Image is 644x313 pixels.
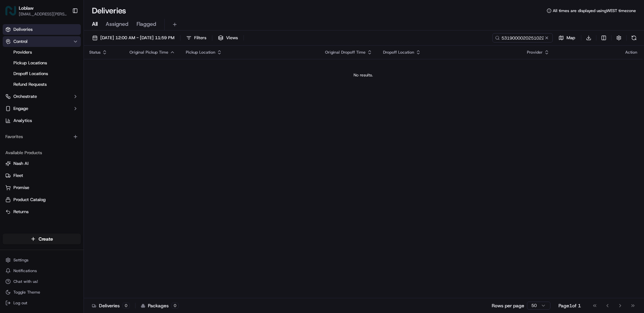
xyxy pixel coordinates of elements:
[13,185,29,191] span: Promise
[3,3,69,19] button: LoblawLoblaw[EMAIL_ADDRESS][PERSON_NAME][DOMAIN_NAME]
[325,50,366,55] span: Original Dropoff Time
[11,80,73,89] a: Refund Requests
[3,288,81,297] button: Toggle Theme
[215,33,241,43] button: Views
[11,48,73,57] a: Providers
[5,161,78,167] a: Nash AI
[13,39,28,45] span: Control
[3,170,81,181] button: Fleet
[3,277,81,286] button: Chat with us!
[3,206,81,217] button: Returns
[226,35,238,41] span: Views
[527,50,543,55] span: Provider
[3,234,81,244] button: Create
[7,7,20,20] img: Nash
[5,5,16,16] img: Loblaw
[114,66,122,74] button: Start new chat
[7,64,19,76] img: 1736555255976-a54dd68f-1ca7-489b-9aae-adbdc363a1c4
[11,58,73,68] a: Pickup Locations
[100,35,174,41] span: [DATE] 12:00 AM - [DATE] 11:59 PM
[13,118,32,124] span: Analytics
[13,300,27,306] span: Log out
[57,132,62,138] div: 💻
[629,33,639,43] button: Refresh
[13,161,29,167] span: Nash AI
[7,98,17,108] img: Matthew Saporito
[137,20,156,28] span: Flagged
[14,64,26,76] img: 1724597045416-56b7ee45-8013-43a0-a6f9-03cb97ddad50
[625,50,637,55] div: Action
[30,64,110,71] div: Start new chat
[186,50,215,55] span: Pickup Location
[7,27,122,38] p: Welcome 👋
[17,43,121,50] input: Got a question? Start typing here...
[558,302,581,309] div: Page 1 of 1
[13,26,33,33] span: Deliveries
[3,24,81,35] a: Deliveries
[3,103,81,114] button: Engage
[3,182,81,193] button: Promise
[13,71,48,77] span: Dropoff Locations
[92,302,130,309] div: Deliveries
[59,104,73,109] span: [DATE]
[30,71,92,76] div: We're available if you need us!
[7,87,45,92] div: Past conversations
[13,60,47,66] span: Pickup Locations
[13,49,32,55] span: Providers
[13,104,19,110] img: 1736555255976-a54dd68f-1ca7-489b-9aae-adbdc363a1c4
[171,303,179,309] div: 0
[13,257,29,263] span: Settings
[13,106,28,112] span: Engage
[92,20,98,28] span: All
[13,279,38,284] span: Chat with us!
[183,33,209,43] button: Filters
[5,173,78,179] a: Fleet
[92,5,126,16] h1: Deliveries
[47,148,81,153] a: Powered byPylon
[3,131,81,142] div: Favorites
[13,197,46,203] span: Product Catalog
[19,11,67,17] button: [EMAIL_ADDRESS][PERSON_NAME][DOMAIN_NAME]
[89,50,101,55] span: Status
[13,93,37,100] span: Orchestrate
[87,72,640,78] div: No results.
[5,209,78,215] a: Returns
[3,147,81,158] div: Available Products
[3,298,81,308] button: Log out
[194,35,206,41] span: Filters
[21,104,54,109] span: [PERSON_NAME]
[67,148,81,153] span: Pylon
[5,185,78,191] a: Promise
[63,132,108,138] span: API Documentation
[13,290,40,295] span: Toggle Theme
[553,8,636,13] span: All times are displayed using WEST timezone
[39,236,53,242] span: Create
[383,50,414,55] span: Dropoff Location
[3,36,81,47] button: Control
[13,209,29,215] span: Returns
[13,81,47,87] span: Refund Requests
[492,33,553,43] input: Type to search
[13,268,37,273] span: Notifications
[3,266,81,275] button: Notifications
[122,303,130,309] div: 0
[567,35,575,41] span: Map
[7,132,12,138] div: 📗
[19,5,34,11] button: Loblaw
[3,255,81,265] button: Settings
[5,197,78,203] a: Product Catalog
[54,129,110,141] a: 💻API Documentation
[3,115,81,126] a: Analytics
[129,50,168,55] span: Original Pickup Time
[3,194,81,205] button: Product Catalog
[104,86,122,94] button: See all
[555,33,578,43] button: Map
[13,132,51,138] span: Knowledge Base
[89,33,177,43] button: [DATE] 12:00 AM - [DATE] 11:59 PM
[3,91,81,102] button: Orchestrate
[106,20,128,28] span: Assigned
[141,302,179,309] div: Packages
[4,129,54,141] a: 📗Knowledge Base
